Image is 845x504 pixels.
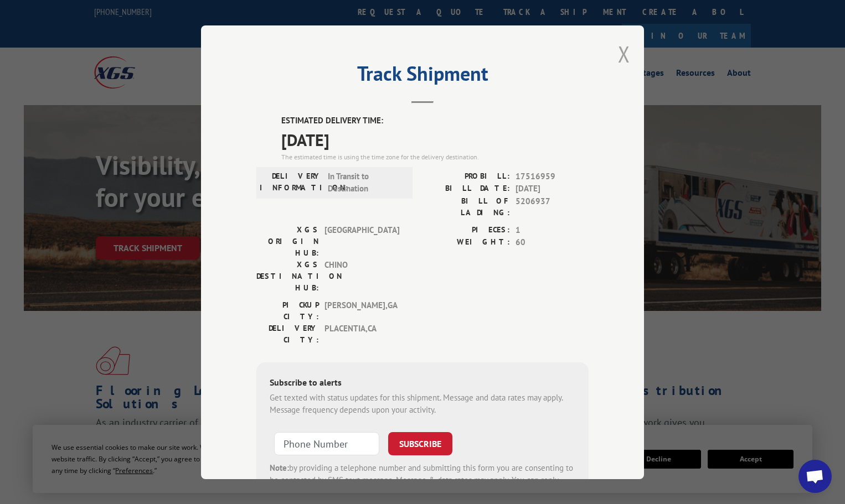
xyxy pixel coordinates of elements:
span: PLACENTIA , CA [324,322,399,345]
span: [GEOGRAPHIC_DATA] [324,224,399,258]
span: [DATE] [516,183,589,195]
span: [DATE] [281,127,589,152]
label: BILL OF LADING: [422,195,510,218]
span: 1 [516,224,589,236]
span: CHINO [324,258,399,293]
div: Get texted with status updates for this shipment. Message and data rates may apply. Message frequ... [270,391,575,416]
label: DELIVERY CITY: [256,322,319,345]
label: PICKUP CITY: [256,299,319,322]
a: Open chat [798,460,832,493]
label: PROBILL: [422,170,510,183]
label: XGS DESTINATION HUB: [256,258,319,293]
button: SUBSCRIBE [388,432,452,455]
label: WEIGHT: [422,236,510,249]
button: Close modal [618,39,630,69]
span: [PERSON_NAME] , GA [324,299,399,322]
span: 17516959 [516,170,589,183]
label: BILL DATE: [422,183,510,195]
div: by providing a telephone number and submitting this form you are consenting to be contacted by SM... [270,461,575,499]
div: Subscribe to alerts [270,375,575,391]
strong: Note: [270,462,289,472]
span: 5206937 [516,195,589,218]
span: In Transit to Destination [328,170,403,195]
label: DELIVERY INFORMATION: [260,170,322,195]
span: 60 [516,236,589,249]
label: PIECES: [422,224,510,236]
h2: Track Shipment [256,66,589,87]
label: XGS ORIGIN HUB: [256,224,319,258]
label: ESTIMATED DELIVERY TIME: [281,115,589,127]
div: The estimated time is using the time zone for the delivery destination. [281,152,589,162]
input: Phone Number [274,432,379,455]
